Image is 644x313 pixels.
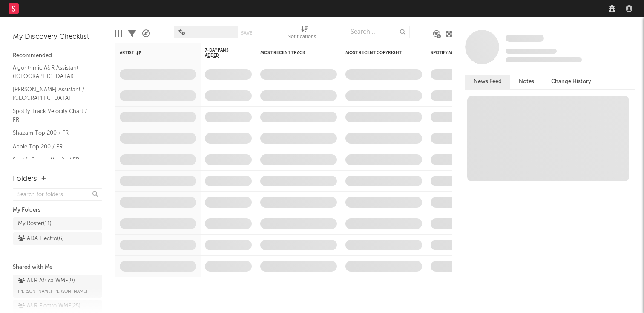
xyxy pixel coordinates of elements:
a: ADA Electro(6) [13,232,102,245]
a: Some Artist [506,34,544,43]
div: Notifications (Artist) [287,21,322,46]
div: Notifications (Artist) [287,32,322,42]
a: Spotify Search Virality / FR [13,155,94,165]
div: Most Recent Copyright [345,50,409,55]
a: [PERSON_NAME] Assistant / [GEOGRAPHIC_DATA] [13,85,94,102]
div: A&R Electro WMF ( 25 ) [18,301,80,311]
div: Artist [120,50,184,55]
div: A&R Pipeline [142,21,150,46]
a: Shazam Top 200 / FR [13,128,94,138]
div: Edit Columns [115,21,122,46]
button: Save [241,31,252,35]
span: 0 fans last week [506,57,582,62]
div: Filters [128,21,136,46]
a: Spotify Track Velocity Chart / FR [13,107,94,124]
input: Search for folders... [13,188,102,201]
div: ADA Electro ( 6 ) [18,234,64,244]
div: Recommended [13,51,102,61]
div: My Discovery Checklist [13,32,102,42]
div: Spotify Monthly Listeners [431,50,494,55]
div: My Folders [13,205,102,215]
input: Search... [346,26,410,38]
a: Algorithmic A&R Assistant ([GEOGRAPHIC_DATA]) [13,63,94,81]
button: News Feed [465,75,510,89]
a: A&R Africa WMF(9)[PERSON_NAME] [PERSON_NAME] [13,275,102,298]
div: Shared with Me [13,262,102,272]
span: Some Artist [506,35,544,42]
button: Change History [543,75,600,89]
button: Notes [510,75,543,89]
div: Most Recent Track [260,50,324,55]
div: My Roster ( 11 ) [18,219,52,229]
span: Tracking Since: [DATE] [506,49,557,54]
a: My Roster(11) [13,217,102,230]
span: 7-Day Fans Added [205,48,239,58]
div: Folders [13,174,37,184]
span: [PERSON_NAME] [PERSON_NAME] [18,286,87,296]
a: Apple Top 200 / FR [13,142,94,151]
div: A&R Africa WMF ( 9 ) [18,276,75,286]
